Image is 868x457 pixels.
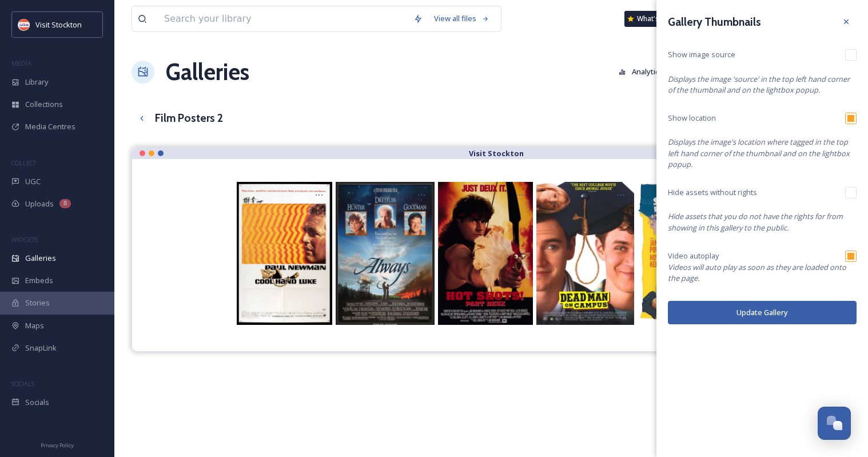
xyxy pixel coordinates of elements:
[469,148,524,158] strong: Visit Stockton
[18,19,30,30] img: unnamed.jpeg
[613,61,668,83] button: Analytics
[624,11,682,27] a: What's New
[25,275,53,286] span: Embeds
[155,110,223,126] h3: Film Posters 2
[25,176,41,187] span: UGC
[25,320,44,331] span: Maps
[668,251,719,261] span: Video autoplay
[35,19,82,30] span: Visit Stockton
[25,397,49,408] span: Socials
[158,6,408,31] input: Search your library
[613,61,674,83] a: Analytics
[11,158,36,167] span: COLLECT
[11,379,34,388] span: SOCIALS
[11,235,38,244] span: WIDGETS
[11,59,31,67] span: MEDIA
[25,343,57,353] span: SnapLink
[668,137,850,169] em: Displays the image's location where tagged in the top left hand corner of the thumbnail and on th...
[41,438,74,451] a: Privacy Policy
[668,211,843,232] em: Hide assets that you do not have the rights for from showing in this gallery to the public.
[668,14,761,30] h3: Gallery Thumbnails
[25,121,75,132] span: Media Centres
[428,7,495,30] a: View all files
[59,199,71,208] div: 8
[668,113,716,124] span: Show location
[25,297,50,308] span: Stories
[668,187,757,198] span: Hide assets without rights
[25,198,54,209] span: Uploads
[166,55,249,89] a: Galleries
[668,74,850,95] em: Displays the image 'source' in the top left hand corner of the thumbnail and on the lightbox popup.
[668,49,735,60] span: Show image source
[25,77,48,88] span: Library
[25,253,56,264] span: Galleries
[25,99,63,110] span: Collections
[668,262,846,283] em: Videos will auto play as soon as they are loaded onto the page.
[668,301,857,324] button: Update Gallery
[818,407,851,440] button: Open Chat
[41,442,74,449] span: Privacy Policy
